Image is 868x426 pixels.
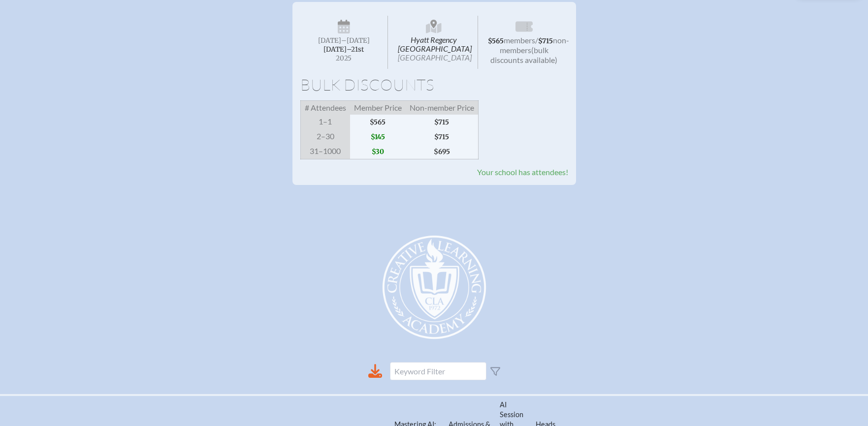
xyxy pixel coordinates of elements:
[504,35,535,45] span: members
[406,115,479,129] span: $715
[398,53,472,62] span: [GEOGRAPHIC_DATA]
[318,36,341,45] span: [DATE]
[300,115,350,129] span: 1–1
[390,362,486,380] input: Keyword Filter
[300,77,568,92] h1: Bulk Discounts
[350,115,406,129] span: $565
[300,144,350,159] span: 31–1000
[538,37,553,45] span: $715
[368,364,382,378] div: Download to CSV
[375,228,493,346] img: Creative Learning Academy
[350,101,406,115] span: Member Price
[535,35,538,45] span: /
[300,101,350,115] span: # Attendees
[488,37,504,45] span: $565
[406,144,479,159] span: $695
[477,167,568,177] span: Your school has attendees!
[406,101,479,115] span: Non-member Price
[406,129,479,144] span: $715
[350,129,406,144] span: $145
[390,16,478,69] span: Hyatt Regency [GEOGRAPHIC_DATA]
[308,55,380,62] span: 2025
[300,129,350,144] span: 2–30
[323,45,364,54] span: [DATE]–⁠21st
[490,45,557,64] span: (bulk discounts available)
[350,144,406,159] span: $30
[341,36,370,45] span: –[DATE]
[500,35,569,55] span: non-members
